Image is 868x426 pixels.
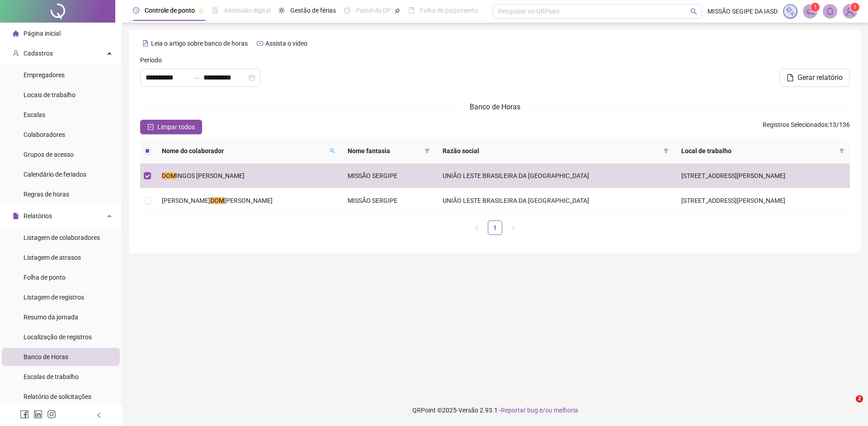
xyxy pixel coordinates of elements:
td: [STREET_ADDRESS][PERSON_NAME] [674,188,850,213]
span: Calendário de feriados [24,171,86,178]
button: Gerar relatório [779,69,850,87]
span: Razão social [443,146,660,156]
span: clock-circle [133,7,139,14]
span: Empregadores [24,71,65,79]
span: Controle de ponto [145,7,195,14]
span: filter [425,148,430,154]
span: 1 [854,4,857,10]
button: right [506,220,520,235]
span: Listagem de registros [24,294,84,301]
span: Escalas de trabalho [24,373,79,380]
span: file-text [142,40,149,47]
span: Gerar relatório [797,72,843,83]
span: Banco de Horas [24,353,68,360]
span: right [510,225,516,231]
span: to [193,74,200,81]
span: MISSÃO SEGIPE DA IASD [708,6,778,16]
footer: QRPoint © 2025 - 2.93.1 - [122,394,868,426]
sup: Atualize o seu contato no menu Meus Dados [850,3,859,12]
span: Período [140,55,162,65]
span: file [787,74,794,81]
span: bell [826,7,834,15]
span: user-add [13,50,19,56]
span: Página inicial [24,30,61,37]
span: Limpar todos [157,122,195,132]
li: 1 [488,220,502,235]
span: filter [661,144,670,158]
span: Resumo da jornada [24,314,78,321]
img: sparkle-icon.fc2bf0ac1784a2077858766a79e2daf3.svg [785,6,795,16]
span: linkedin [33,410,42,419]
span: Colaboradores [24,131,65,138]
span: search [330,148,335,154]
button: left [470,220,484,235]
li: Página anterior [470,220,484,235]
span: Folha de ponto [24,274,66,281]
span: Localização de registros [24,333,92,341]
span: search [328,144,337,158]
span: swap-right [193,74,200,81]
span: Assista o vídeo [265,40,307,47]
span: left [474,225,480,231]
span: home [13,30,19,37]
span: 2 [856,395,863,403]
span: filter [663,148,669,154]
td: UNIÃO LESTE BRASILEIRA DA [GEOGRAPHIC_DATA] [435,188,674,213]
sup: 1 [811,3,820,12]
td: MISSÃO SERGIPE [340,164,436,188]
span: Registros Selecionados [763,121,828,128]
span: pushpin [198,8,204,14]
span: Relatório de solicitações [24,393,91,400]
span: youtube [257,40,263,47]
td: UNIÃO LESTE BRASILEIRA DA [GEOGRAPHIC_DATA] [435,164,674,188]
span: Nome fantasia [348,146,421,156]
span: instagram [47,410,56,419]
td: [STREET_ADDRESS][PERSON_NAME] [674,164,850,188]
span: Relatórios [24,212,52,220]
span: Grupos de acesso [24,151,74,158]
mark: DOM [162,172,176,179]
span: Versão [458,407,478,414]
li: Próxima página [506,220,520,235]
span: filter [839,148,844,154]
button: Limpar todos [140,120,202,134]
span: notification [806,7,814,15]
span: INGOS [PERSON_NAME] [176,172,245,179]
span: Nome do colaborador [162,146,326,156]
span: Admissão digital [224,7,270,14]
a: 1 [488,221,502,234]
img: 68402 [843,5,857,18]
span: Cadastros [24,50,53,57]
span: check-square [147,124,154,130]
span: Listagem de atrasos [24,254,81,261]
span: Reportar bug e/ou melhoria [501,407,578,414]
span: book [408,7,415,14]
span: [PERSON_NAME] [162,197,210,204]
td: MISSÃO SERGIPE [340,188,436,213]
span: pushpin [395,8,400,14]
span: Regras de horas [24,191,69,198]
span: search [690,8,697,15]
span: Escalas [24,111,45,118]
span: Folha de pagamento [420,7,478,14]
span: file [13,213,19,219]
span: Locais de trabalho [24,91,75,98]
span: [PERSON_NAME] [224,197,273,204]
span: sun [278,7,285,14]
span: Leia o artigo sobre banco de horas [151,40,248,47]
span: facebook [20,410,29,419]
span: Local de trabalho [681,146,835,156]
span: Listagem de colaboradores [24,234,100,241]
span: Gestão de férias [290,7,336,14]
span: Painel do DP [356,7,391,14]
mark: DOM [210,197,224,204]
span: : 13 / 136 [763,120,850,134]
span: left [96,412,102,418]
span: filter [423,144,432,158]
span: file-done [212,7,218,14]
span: dashboard [344,7,350,14]
iframe: Intercom live chat [837,395,859,417]
span: filter [837,144,846,158]
span: Banco de Horas [470,103,520,111]
span: 1 [814,4,817,10]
